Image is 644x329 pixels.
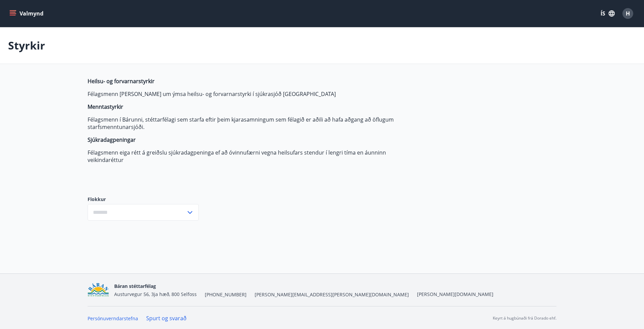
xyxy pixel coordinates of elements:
img: Bz2lGXKH3FXEIQKvoQ8VL0Fr0uCiWgfgA3I6fSs8.png [88,283,109,297]
button: ÍS [597,7,618,20]
a: Persónuverndarstefna [88,315,138,322]
strong: Menntastyrkir [88,103,123,110]
p: Styrkir [8,38,45,53]
label: Flokkur [88,196,199,203]
button: H [620,5,636,22]
p: Keyrt á hugbúnaði frá Dorado ehf. [493,315,556,321]
span: [PHONE_NUMBER] [205,291,247,298]
p: Félagsmenn [PERSON_NAME] um ýmsa heilsu- og forvarnarstyrki í sjúkrasjóð [GEOGRAPHIC_DATA] [88,90,406,98]
span: Austurvegur 56, 3ja hæð, 800 Selfoss [114,291,197,297]
span: Báran stéttarfélag [114,283,156,289]
p: Félagsmenn eiga rétt á greiðslu sjúkradagpeninga ef að óvinnufærni vegna heilsufars stendur í len... [88,149,406,164]
span: [PERSON_NAME][EMAIL_ADDRESS][PERSON_NAME][DOMAIN_NAME] [255,291,409,298]
strong: Heilsu- og forvarnarstyrkir [88,77,155,85]
strong: Sjúkradagpeningar [88,136,136,143]
a: Spurt og svarað [146,315,187,322]
button: menu [8,7,46,20]
span: H [626,10,630,17]
p: Félagsmenn í Bárunni, stéttarfélagi sem starfa eftir þeim kjarasamningum sem félagið er aðili að ... [88,116,406,131]
a: [PERSON_NAME][DOMAIN_NAME] [417,291,493,297]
